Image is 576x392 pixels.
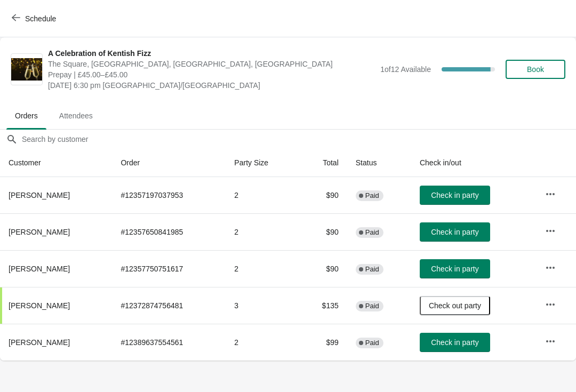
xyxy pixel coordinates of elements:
span: Check in party [431,191,478,199]
td: 2 [226,324,299,361]
span: Paid [365,228,379,237]
span: Paid [365,302,379,310]
td: $90 [299,250,347,287]
span: Paid [365,191,379,200]
span: Check in party [431,338,478,347]
td: $90 [299,213,347,250]
td: # 12389637554561 [112,324,226,361]
td: 2 [226,250,299,287]
span: [PERSON_NAME] [9,191,70,199]
th: Status [347,149,411,177]
span: Check in party [431,228,478,236]
td: # 12357750751617 [112,250,226,287]
td: # 12357197037953 [112,177,226,213]
span: Check in party [431,265,478,273]
input: Search by customer [21,130,576,149]
span: Check out party [429,301,481,310]
span: [PERSON_NAME] [9,265,70,273]
span: Book [527,65,544,74]
button: Check in party [420,186,490,205]
td: # 12372874756481 [112,287,226,324]
button: Check in party [420,222,490,242]
button: Check in party [420,333,490,352]
span: Attendees [51,106,101,125]
span: [DATE] 6:30 pm [GEOGRAPHIC_DATA]/[GEOGRAPHIC_DATA] [48,80,375,91]
td: $90 [299,177,347,213]
td: 2 [226,177,299,213]
span: Paid [365,339,379,347]
span: Paid [365,265,379,274]
span: Prepay | £45.00–£45.00 [48,69,375,80]
td: $99 [299,324,347,361]
span: A Celebration of Kentish Fizz [48,48,375,59]
span: [PERSON_NAME] [9,338,70,347]
td: 2 [226,213,299,250]
button: Schedule [5,9,65,28]
span: [PERSON_NAME] [9,301,70,310]
span: Orders [6,106,46,125]
th: Order [112,149,226,177]
button: Book [506,60,565,79]
th: Total [299,149,347,177]
th: Check in/out [411,149,537,177]
th: Party Size [226,149,299,177]
td: $135 [299,287,347,324]
button: Check in party [420,259,490,278]
td: 3 [226,287,299,324]
span: 1 of 12 Available [380,65,431,74]
span: Schedule [25,14,56,23]
img: A Celebration of Kentish Fizz [11,58,42,81]
button: Check out party [420,296,490,315]
span: The Square, [GEOGRAPHIC_DATA], [GEOGRAPHIC_DATA], [GEOGRAPHIC_DATA] [48,59,375,69]
td: # 12357650841985 [112,213,226,250]
span: [PERSON_NAME] [9,228,70,236]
